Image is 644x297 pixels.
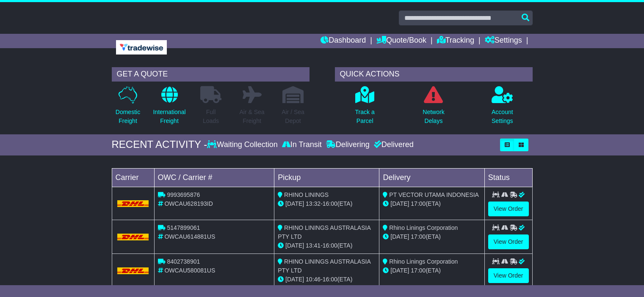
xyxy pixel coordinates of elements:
[488,268,529,283] a: View Order
[323,200,337,207] span: 16:00
[285,242,304,249] span: [DATE]
[285,276,304,283] span: [DATE]
[115,86,141,130] a: DomesticFreight
[278,275,376,284] div: - (ETA)
[379,168,484,187] td: Delivery
[422,86,445,130] a: NetworkDelays
[117,200,149,207] img: DHL.png
[164,267,215,274] span: OWCAU580081US
[152,86,186,130] a: InternationalFreight
[274,168,379,187] td: Pickup
[323,242,337,249] span: 16:00
[153,108,185,125] p: International Freight
[154,168,274,187] td: OWC / Carrier #
[321,34,366,48] a: Dashboard
[306,200,321,207] span: 13:32
[207,140,279,150] div: Waiting Collection
[167,191,200,198] span: 9993695876
[383,266,481,275] div: (ETA)
[485,34,522,48] a: Settings
[239,108,264,125] p: Air & Sea Freight
[390,233,409,240] span: [DATE]
[437,34,474,48] a: Tracking
[376,34,426,48] a: Quote/Book
[117,234,149,240] img: DHL.png
[280,140,324,150] div: In Transit
[282,108,304,125] p: Air / Sea Depot
[200,108,221,125] p: Full Loads
[389,224,458,231] span: Rhino Linings Corporation
[324,140,372,150] div: Delivering
[167,224,200,231] span: 5147899061
[492,108,513,125] p: Account Settings
[112,168,154,187] td: Carrier
[278,224,370,240] span: RHINO LININGS AUSTRALASIA PTY LTD
[278,258,370,274] span: RHINO LININGS AUSTRALASIA PTY LTD
[116,108,140,125] p: Domestic Freight
[411,267,426,274] span: 17:00
[390,267,409,274] span: [DATE]
[306,242,321,249] span: 13:41
[411,233,426,240] span: 17:00
[335,67,533,82] div: QUICK ACTIONS
[389,258,458,265] span: Rhino Linings Corporation
[355,108,375,125] p: Track a Parcel
[372,140,414,150] div: Delivered
[355,86,375,130] a: Track aParcel
[488,234,529,249] a: View Order
[164,200,213,207] span: OWCAU628193ID
[284,191,329,198] span: RHINO LININGS
[389,191,479,198] span: PT VECTOR UTAMA INDONESIA
[491,86,514,130] a: AccountSettings
[423,108,444,125] p: Network Delays
[164,233,215,240] span: OWCAU614881US
[306,276,321,283] span: 10:46
[285,200,304,207] span: [DATE]
[278,241,376,250] div: - (ETA)
[484,168,532,187] td: Status
[278,199,376,208] div: - (ETA)
[117,267,149,274] img: DHL.png
[112,67,310,82] div: GET A QUOTE
[390,200,409,207] span: [DATE]
[167,258,200,265] span: 8402738901
[411,200,426,207] span: 17:00
[323,276,337,283] span: 16:00
[488,202,529,216] a: View Order
[383,232,481,241] div: (ETA)
[112,139,207,151] div: RECENT ACTIVITY -
[383,199,481,208] div: (ETA)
